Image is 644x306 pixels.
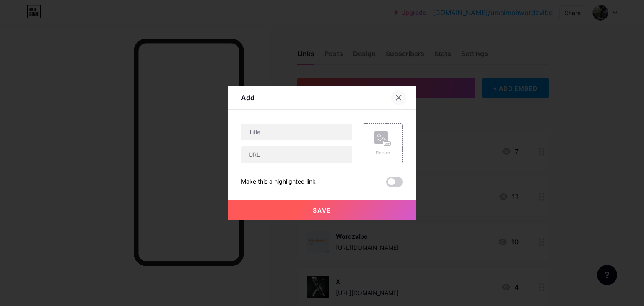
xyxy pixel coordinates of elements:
[241,124,352,140] input: Title
[228,200,416,220] button: Save
[313,207,332,214] span: Save
[241,177,316,187] div: Make this a highlighted link
[374,150,391,156] div: Picture
[241,93,254,103] div: Add
[241,146,352,163] input: URL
